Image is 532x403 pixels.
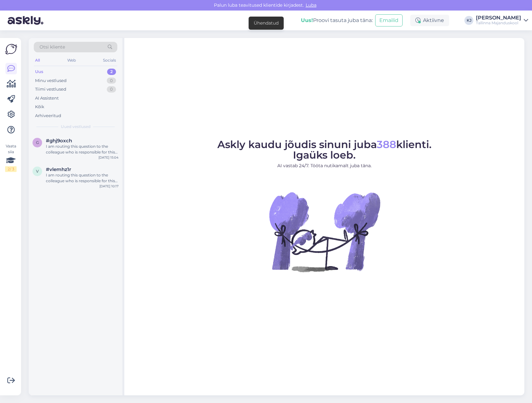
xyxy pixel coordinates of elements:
[375,14,403,26] button: Emailid
[5,166,17,172] div: 2 / 3
[301,17,313,23] b: Uus!
[99,184,119,189] div: [DATE] 10:17
[35,95,59,101] div: AI Assistent
[35,104,44,110] div: Kõik
[35,69,43,75] div: Uus
[46,144,119,155] div: I am routing this question to the colleague who is responsible for this topic. The reply might ta...
[476,15,521,20] div: [PERSON_NAME]
[35,78,67,84] div: Minu vestlused
[46,167,71,172] span: #vlemhz1r
[102,56,117,64] div: Socials
[36,140,39,145] span: g
[107,69,116,75] div: 2
[464,16,473,25] div: KJ
[107,86,116,93] div: 0
[34,56,41,64] div: All
[377,138,396,151] span: 388
[46,172,119,184] div: I am routing this question to the colleague who is responsible for this topic. The reply might ta...
[217,162,432,169] p: AI vastab 24/7. Tööta nutikamalt juba täna.
[46,138,72,144] span: #ghj9oxch
[5,43,17,55] img: Askly Logo
[254,20,279,26] div: Ühendatud
[5,143,17,172] div: Vaata siia
[476,20,521,26] div: Tallinna Majanduskool
[217,138,432,161] span: Askly kaudu jõudis sinuni juba klienti. Igaüks loeb.
[36,169,39,174] span: v
[267,174,382,289] img: No Chat active
[107,78,116,84] div: 0
[66,56,77,64] div: Web
[35,86,66,93] div: Tiimi vestlused
[40,44,65,50] span: Otsi kliente
[301,17,373,24] div: Proovi tasuta juba täna:
[476,15,528,26] a: [PERSON_NAME]Tallinna Majanduskool
[410,15,449,26] div: Aktiivne
[98,155,119,160] div: [DATE] 15:04
[61,124,91,130] span: Uued vestlused
[35,113,61,119] div: Arhiveeritud
[304,2,318,8] span: Luba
